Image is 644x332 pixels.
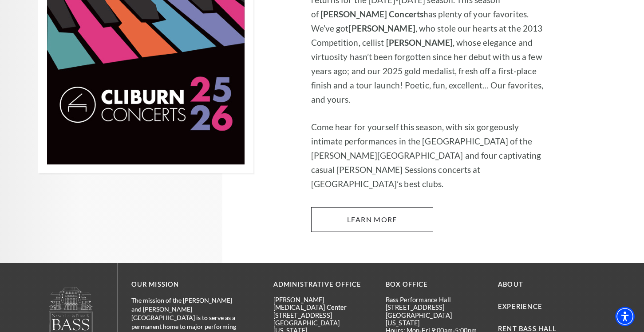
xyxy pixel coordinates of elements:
[273,279,372,290] p: Administrative Office
[386,312,485,327] p: [GEOGRAPHIC_DATA][US_STATE]
[498,280,523,288] a: About
[320,9,423,19] strong: [PERSON_NAME] Concerts
[311,120,549,191] p: Come hear for yourself this season, with six gorgeously intimate performances in the [GEOGRAPHIC_...
[131,279,242,290] p: OUR MISSION
[615,307,635,326] div: Accessibility Menu
[386,296,485,304] p: Bass Performance Hall
[273,296,372,312] p: [PERSON_NAME][MEDICAL_DATA] Center
[348,23,415,33] strong: [PERSON_NAME]
[273,312,372,319] p: [STREET_ADDRESS]
[386,37,453,48] strong: [PERSON_NAME]
[498,303,542,310] a: Experience
[386,304,485,311] p: [STREET_ADDRESS]
[311,207,433,232] a: Learn More 2025-2026 Cliburn Concerts
[386,279,485,290] p: BOX OFFICE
